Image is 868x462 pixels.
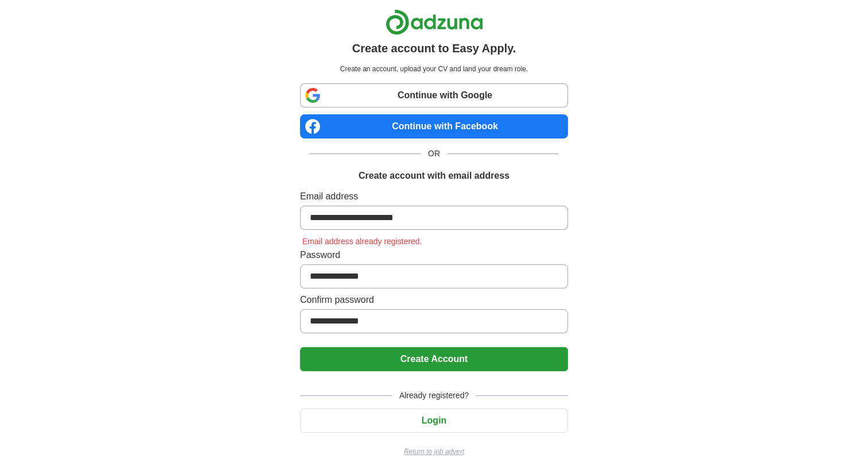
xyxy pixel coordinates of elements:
[300,190,568,203] label: Email address
[300,237,425,246] span: Email address already registered.
[300,415,568,425] a: Login
[300,248,568,262] label: Password
[386,9,483,35] img: Adzuna logo
[300,293,568,307] label: Confirm password
[302,64,566,74] p: Create an account, upload your CV and land your dream role.
[392,390,476,402] span: Already registered?
[300,409,568,433] button: Login
[300,114,568,138] a: Continue with Facebook
[352,40,516,57] h1: Create account to Easy Apply.
[359,169,509,183] h1: Create account with email address
[421,148,447,160] span: OR
[300,347,568,371] button: Create Account
[300,83,568,107] a: Continue with Google
[300,446,568,457] a: Return to job advert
